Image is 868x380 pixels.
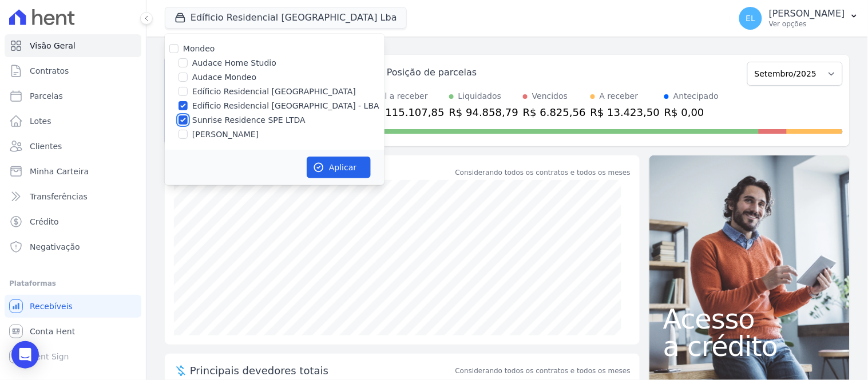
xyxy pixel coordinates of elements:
div: Posição de parcelas [387,66,477,79]
a: Crédito [5,210,141,233]
button: Aplicar [307,157,371,178]
p: [PERSON_NAME] [769,8,845,19]
a: Minha Carteira [5,160,141,183]
label: Mondeo [183,44,215,53]
div: R$ 115.107,85 [368,105,445,120]
span: Crédito [30,216,59,227]
a: Clientes [5,135,141,158]
span: a crédito [663,333,836,360]
label: Sunrise Residence SPE LTDA [192,114,306,126]
button: Edíficio Residencial [GEOGRAPHIC_DATA] Lba [165,7,407,29]
label: Edíficio Residencial [GEOGRAPHIC_DATA] [192,86,356,98]
div: Vencidos [532,90,568,102]
div: Antecipado [673,90,719,102]
span: Recebíveis [30,301,73,312]
div: R$ 13.423,50 [590,105,660,120]
a: Contratos [5,59,141,82]
button: EL [PERSON_NAME] Ver opções [730,2,868,34]
span: Acesso [663,305,836,333]
span: Transferências [30,191,88,202]
div: Liquidados [458,90,502,102]
span: EL [746,14,756,22]
span: Principais devedores totais [190,363,453,378]
span: Negativação [30,241,80,253]
span: Minha Carteira [30,166,89,177]
span: Considerando todos os contratos e todos os meses [455,366,631,376]
label: [PERSON_NAME] [192,129,259,141]
span: Lotes [30,115,51,127]
div: A receber [600,90,639,102]
div: Total a receber [368,90,445,102]
a: Lotes [5,110,141,133]
div: R$ 0,00 [664,105,719,120]
div: R$ 94.858,79 [449,105,518,120]
a: Conta Hent [5,320,141,343]
span: Parcelas [30,90,63,102]
label: Audace Mondeo [192,71,256,83]
a: Negativação [5,235,141,258]
a: Visão Geral [5,34,141,57]
div: R$ 6.825,56 [523,105,586,120]
span: Contratos [30,65,69,77]
span: Visão Geral [30,40,76,51]
a: Recebíveis [5,295,141,318]
span: Conta Hent [30,326,75,337]
p: Ver opções [769,19,845,29]
div: Considerando todos os contratos e todos os meses [455,167,631,178]
a: Transferências [5,185,141,208]
label: Audace Home Studio [192,57,276,69]
div: Plataformas [9,277,137,290]
div: Open Intercom Messenger [11,341,39,369]
label: Edíficio Residencial [GEOGRAPHIC_DATA] - LBA [192,100,379,112]
span: Clientes [30,141,62,152]
a: Parcelas [5,85,141,107]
